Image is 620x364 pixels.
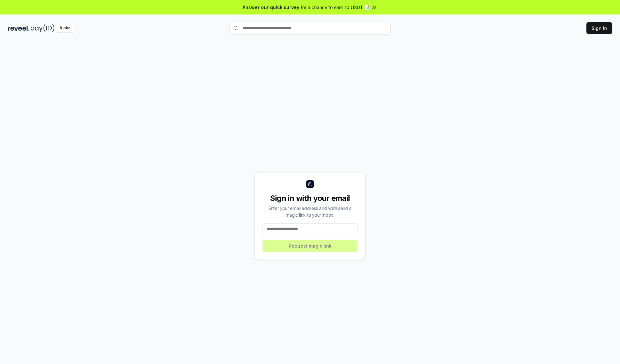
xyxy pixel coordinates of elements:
span: for a chance to earn 10 USDT 📝 [301,4,370,11]
div: Alpha [56,24,74,32]
div: Sign in with your email [263,193,357,203]
img: reveel_dark [8,24,29,32]
span: Answer our quick survey [243,4,299,11]
button: Sign In [586,22,612,34]
div: Enter your email address and we’ll send a magic link to your inbox. [263,205,357,218]
img: logo_small [306,180,314,188]
img: pay_id [31,24,55,32]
